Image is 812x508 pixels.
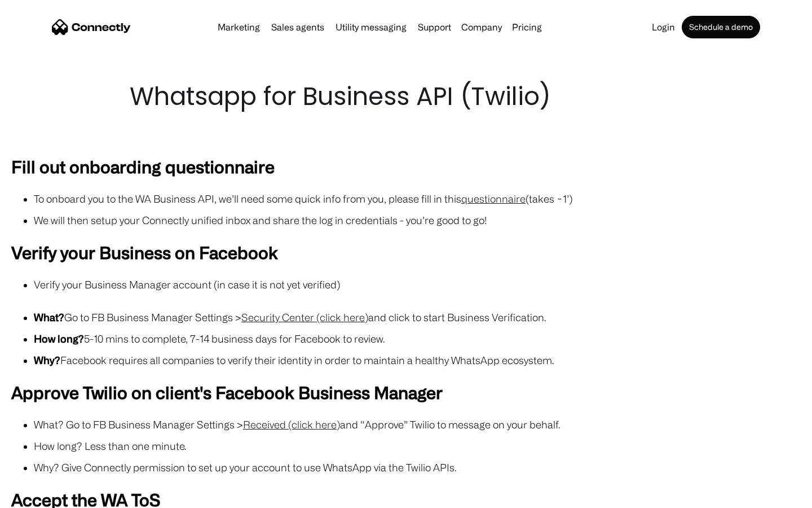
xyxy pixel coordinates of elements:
strong: Why? [34,354,60,366]
li: Facebook requires all companies to verify their identity in order to maintain a healthy WhatsApp ... [34,352,801,368]
a: Sales agents [267,23,329,32]
a: Utility messaging [331,23,411,32]
li: To onboard you to the WA Business API, we’ll need some quick info from you, please fill in this (... [34,191,801,207]
strong: Approve Twilio on client's Facebook Business Manager [11,383,443,402]
h1: Whatsapp for Business API (Twilio) [130,79,682,114]
a: Security Center (click here) [241,312,368,323]
li: 5-10 mins to complete, 7-14 business days for Facebook to review. [34,331,801,347]
ul: Language list [23,488,68,504]
a: Marketing [213,23,264,32]
strong: Fill out onboarding questionnaire [11,157,275,176]
a: Pricing [507,23,546,32]
strong: What? [34,312,64,323]
a: Support [413,23,456,32]
li: Verify your Business Manager account (in case it is not yet verified) [34,277,801,292]
li: Why? Give Connectly permission to set up your account to use WhatsApp via the Twilio APIs. [34,459,801,475]
a: questionnaire [461,193,526,204]
li: What? Go to FB Business Manager Settings > and “Approve” Twilio to message on your behalf. [34,417,801,432]
aside: Language selected: English [11,488,68,504]
a: Schedule a demo [682,16,760,38]
li: Go to FB Business Manager Settings > and click to start Business Verification. [34,309,801,325]
strong: How long? [34,333,84,344]
a: Login [647,23,679,32]
div: Company [461,19,502,35]
a: Received (click here) [243,419,340,430]
strong: Verify your Business on Facebook [11,243,278,262]
li: How long? Less than one minute. [34,438,801,454]
li: We will then setup your Connectly unified inbox and share the log in credentials - you’re good to... [34,212,801,228]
